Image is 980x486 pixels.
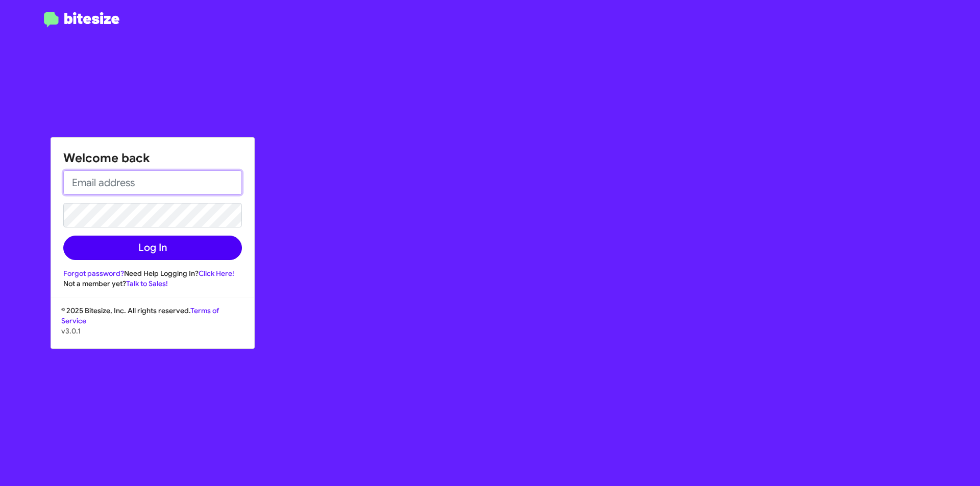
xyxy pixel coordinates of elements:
div: © 2025 Bitesize, Inc. All rights reserved. [51,305,254,348]
a: Click Here! [199,269,234,278]
input: Email address [63,170,242,195]
a: Forgot password? [63,269,124,278]
h1: Welcome back [63,150,242,166]
div: Need Help Logging In? [63,268,242,278]
div: Not a member yet? [63,278,242,289]
button: Log In [63,236,242,260]
a: Talk to Sales! [126,279,168,288]
p: v3.0.1 [61,326,244,336]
